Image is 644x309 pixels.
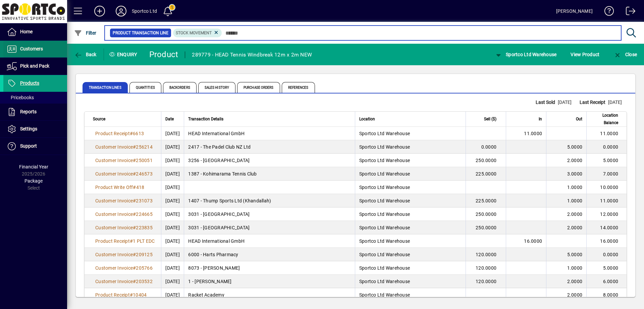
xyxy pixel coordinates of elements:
span: Source [93,115,105,123]
span: Location [359,115,375,123]
span: # [133,185,136,190]
div: Sportco Ltd [132,6,157,16]
td: 225.0000 [466,194,506,207]
a: Pick and Pack [3,58,67,75]
span: Customer Invoice [95,279,133,284]
span: Support [20,143,37,149]
span: Pricebooks [7,95,34,100]
td: 11.0000 [586,194,627,207]
td: [DATE] [161,234,184,248]
a: Customer Invoice#224665 [93,210,155,218]
span: 2.0000 [567,292,583,298]
span: Package [24,178,43,184]
div: Source [93,115,157,123]
td: 0.0000 [586,248,627,261]
span: View Product [571,49,599,60]
span: # [133,252,136,257]
app-page-header-button: Close enquiry [606,48,644,61]
span: 1.0000 [567,265,583,271]
td: [DATE] [161,181,184,194]
td: 1407 - Thump Sports Ltd (Khandallah) [184,194,355,207]
span: Customers [20,46,43,51]
a: Product Receipt#1 PLT EDC [93,237,157,245]
span: Backorders [163,82,197,93]
td: 10.0000 [586,181,627,194]
td: [DATE] [161,207,184,221]
td: 120.0000 [466,248,506,261]
a: Customer Invoice#203532 [93,278,155,285]
span: Settings [20,126,37,131]
span: Product Transaction Line [113,30,168,36]
a: Customer Invoice#205766 [93,264,155,272]
span: 1.0000 [567,198,583,203]
span: Sportco Ltd Warehouse [359,198,410,203]
span: 3.0000 [567,171,583,177]
span: # [130,238,133,244]
td: [DATE] [161,140,184,154]
td: [DATE] [161,288,184,302]
span: # [133,211,136,217]
td: 7.0000 [586,167,627,181]
span: 231073 [136,198,153,203]
td: 8073 - [PERSON_NAME] [184,261,355,275]
td: 120.0000 [466,275,506,288]
app-page-header-button: Change Location [487,48,564,61]
span: Last Receipt [580,99,608,106]
span: 2.0000 [567,279,583,284]
td: Racket Academy [184,288,355,302]
td: 1387 - Kohimarama Tennis Club [184,167,355,181]
td: HEAD International GmbH [184,127,355,140]
button: Profile [110,5,132,17]
button: Filter [72,27,98,39]
span: # [133,279,136,284]
span: Product Receipt [95,238,130,244]
td: 0.0000 [466,140,506,154]
span: Product Receipt [95,292,130,298]
a: Home [3,24,67,40]
span: # [133,144,136,150]
span: Sportco Ltd Warehouse [359,225,410,230]
span: Sportco Ltd Warehouse [359,292,410,298]
a: Pricebooks [3,92,67,103]
td: 250.0000 [466,221,506,234]
div: Location [359,115,462,123]
span: 223835 [136,225,153,230]
span: # [130,292,133,298]
td: 250.0000 [466,207,506,221]
td: 8.0000 [586,288,627,302]
span: 203532 [136,279,153,284]
span: 2.0000 [567,158,583,163]
button: Close [612,48,639,61]
td: [DATE] [161,167,184,181]
span: # [133,158,136,163]
td: 225.0000 [466,167,506,181]
span: # [133,198,136,203]
span: Back [74,52,97,57]
span: Quantities [129,82,161,93]
span: Sportco Ltd Warehouse [359,252,410,257]
span: Sportco Ltd Warehouse [494,52,557,57]
span: 418 [136,185,145,190]
span: [DATE] [608,100,622,105]
span: Sportco Ltd Warehouse [359,171,410,177]
a: Customers [3,41,67,57]
span: Date [165,115,174,123]
a: Settings [3,121,67,138]
span: Sportco Ltd Warehouse [359,131,410,136]
span: Reports [20,109,37,114]
span: Sportco Ltd Warehouse [359,265,410,271]
div: Sell ($) [470,115,502,123]
span: Customer Invoice [95,144,133,150]
span: In [539,115,542,123]
a: Knowledge Base [599,1,614,23]
span: Sportco Ltd Warehouse [359,238,410,244]
td: 16.0000 [586,234,627,248]
button: Sportco Ltd Warehouse [493,48,558,61]
td: 11.0000 [586,127,627,140]
a: Product Receipt#6613 [93,130,146,137]
span: 2.0000 [567,211,583,217]
span: # [130,131,133,136]
td: 3031 - [GEOGRAPHIC_DATA] [184,207,355,221]
span: Home [20,29,33,34]
div: 289779 - HEAD Tennis Windbreak 12m x 2m NEW [192,49,312,60]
